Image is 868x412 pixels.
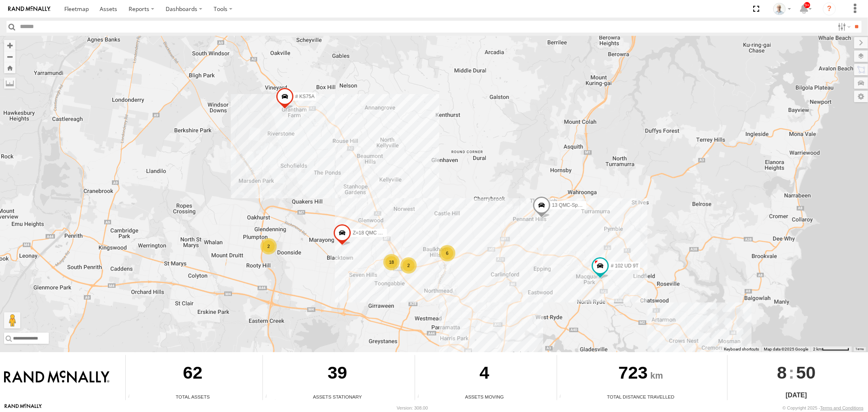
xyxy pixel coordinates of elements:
span: 13 QMC-Spare [552,202,585,208]
div: 4 [415,355,554,393]
div: 18 [383,254,400,270]
div: Total Distance Travelled [557,393,724,400]
button: Zoom out [4,51,15,62]
div: Total Assets [126,393,260,400]
div: [DATE] [728,390,865,400]
div: © Copyright 2025 - [783,405,864,410]
span: 50 [796,355,816,390]
div: Total number of assets current in transit. [415,394,427,400]
div: Kurt Byers [770,3,794,15]
a: Terms and Conditions [820,405,864,410]
button: Zoom Home [4,62,15,73]
span: Map data ©2025 Google [764,347,808,351]
div: 2 [400,257,417,274]
div: Total number of Enabled Assets [126,394,138,400]
span: # KS75A [295,94,314,99]
label: Search Filter Options [835,21,852,33]
button: Keyboard shortcuts [724,346,759,352]
span: 8 [777,355,787,390]
button: Map Scale: 2 km per 63 pixels [811,346,852,352]
span: 2 km [813,347,822,351]
div: Version: 308.00 [397,405,428,410]
div: 2 [260,238,277,254]
a: Visit our Website [4,404,42,412]
button: Zoom in [4,40,15,51]
div: 6 [439,245,455,261]
div: 723 [557,355,724,393]
label: Map Settings [854,91,868,102]
i: ? [823,2,836,15]
span: Z=18 QMC Written off [352,230,400,235]
div: Assets Stationary [263,393,412,400]
img: rand-logo.svg [8,6,50,12]
div: 62 [126,355,260,393]
div: Total number of assets current stationary. [263,394,275,400]
div: : [728,355,865,390]
a: Terms (opens in new tab) [856,347,864,351]
span: # 102 UD 9T [611,263,638,269]
div: Total distance travelled by all assets within specified date range and applied filters [557,394,569,400]
button: Drag Pegman onto the map to open Street View [4,312,20,329]
img: Rand McNally [4,370,109,384]
label: Measure [4,77,15,89]
div: 39 [263,355,412,393]
div: Assets Moving [415,393,554,400]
